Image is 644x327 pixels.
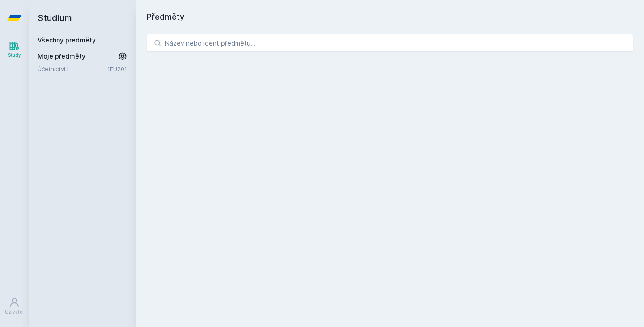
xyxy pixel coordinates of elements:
a: Účetnictví I. [38,64,107,73]
span: Moje předměty [38,52,85,61]
div: Uživatel [5,309,24,315]
input: Název nebo ident předmětu… [147,34,633,52]
a: Uživatel [2,293,27,320]
a: Study [2,36,27,63]
div: Study [8,52,21,59]
a: Všechny předměty [38,36,96,44]
h1: Předměty [147,11,633,23]
a: 1FU201 [107,65,127,72]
